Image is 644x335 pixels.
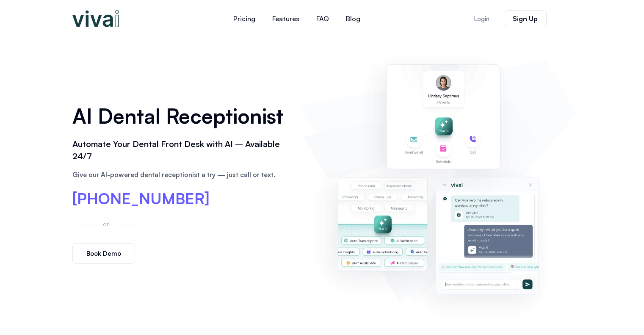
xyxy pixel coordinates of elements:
[513,15,538,22] span: Sign Up
[504,10,547,27] a: Sign Up
[174,8,420,29] nav: Menu
[86,250,121,257] span: Book Demo
[101,219,111,229] p: or
[464,11,500,27] a: Login
[337,8,369,29] a: Blog
[72,138,291,163] h2: Automate Your Dental Front Desk with AI – Available 24/7
[474,16,489,22] span: Login
[72,191,210,206] a: [PHONE_NUMBER]
[72,243,135,264] a: Book Demo
[308,8,337,29] a: FAQ
[303,46,572,319] img: AI dental receptionist dashboard – virtual receptionist dental office
[225,8,264,29] a: Pricing
[72,101,291,131] h1: AI Dental Receptionist
[72,169,291,180] p: Give our AI-powered dental receptionist a try — just call or text.
[264,8,308,29] a: Features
